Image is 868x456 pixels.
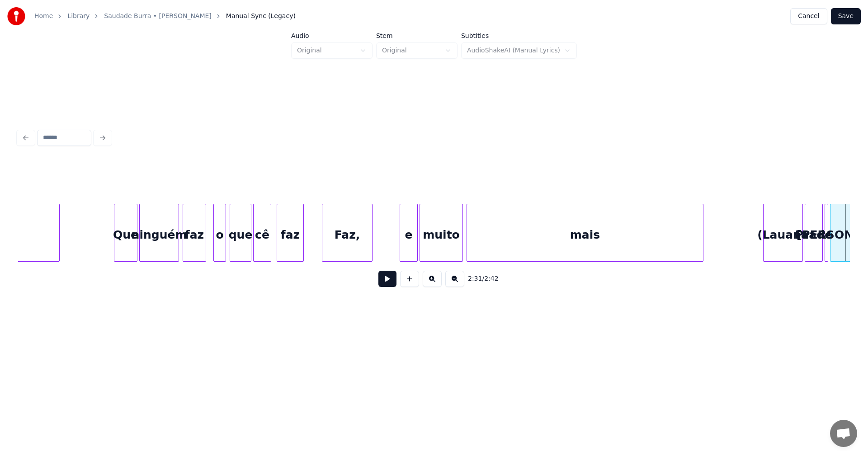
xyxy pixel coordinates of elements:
[67,12,90,21] a: Library
[468,274,482,283] span: 2:31
[461,33,577,39] label: Subtitles
[790,8,827,24] button: Cancel
[226,12,296,21] span: Manual Sync (Legacy)
[34,12,53,21] a: Home
[830,420,857,447] div: Bate-papo aberto
[34,12,296,21] nav: breadcrumb
[376,33,458,39] label: Stem
[831,8,861,24] button: Save
[291,33,373,39] label: Audio
[7,7,25,25] img: youka
[484,274,498,283] span: 2:42
[104,12,212,21] a: Saudade Burra • [PERSON_NAME]
[468,274,490,283] div: /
